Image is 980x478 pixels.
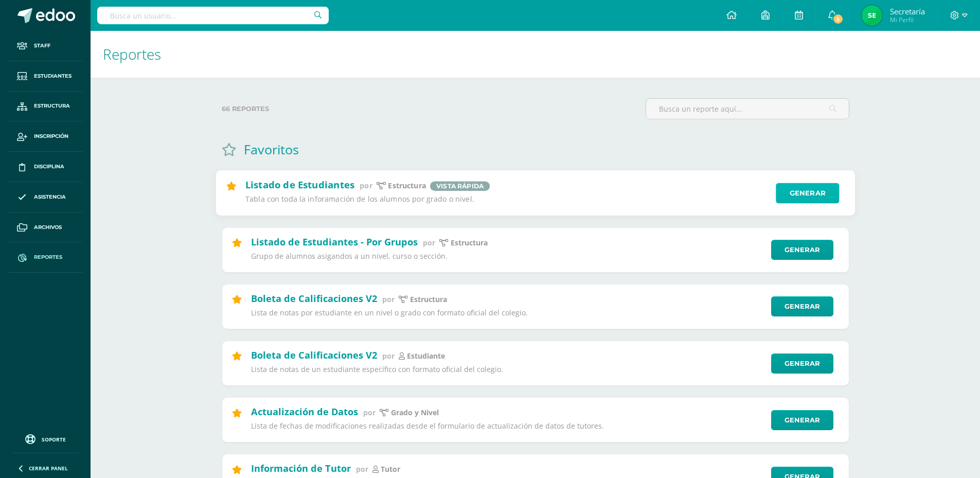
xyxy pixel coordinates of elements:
[103,44,161,64] span: Reportes
[251,462,351,474] h2: Información de Tutor
[251,292,377,305] h2: Boleta de Calificaciones V2
[410,295,447,304] p: Estructura
[771,296,833,316] a: Generar
[251,308,764,317] p: Lista de notas por estudiante en un nivel o grado con formato oficial del colegio.
[862,5,882,26] img: bb51d92fe231030405650637fd24292c.png
[245,179,354,191] h2: Listado de Estudiantes
[244,140,299,158] h1: Favoritos
[832,13,844,25] span: 5
[776,183,839,204] a: Generar
[890,15,925,24] span: Mi Perfil
[407,351,445,361] p: estudiante
[34,253,62,261] span: Reportes
[251,252,764,261] p: Grupo de alumnos asigandos a un nivel, curso o sección.
[8,152,82,182] a: Disciplina
[771,410,833,430] a: Generar
[382,294,395,304] span: por
[34,163,64,171] span: Disciplina
[251,405,358,418] h2: Actualización de Datos
[42,436,66,443] span: Soporte
[12,432,78,446] a: Soporte
[363,408,376,417] span: por
[34,193,66,201] span: Asistencia
[8,182,82,213] a: Asistencia
[34,223,62,232] span: Archivos
[360,181,372,190] span: por
[29,465,68,472] span: Cerrar panel
[771,353,833,374] a: Generar
[391,408,439,417] p: Grado y Nivel
[8,121,82,152] a: Inscripción
[34,42,50,50] span: Staff
[430,182,489,191] span: Vista rápida
[97,7,329,24] input: Busca un usuario...
[646,99,849,119] input: Busca un reporte aquí...
[388,181,425,191] p: estructura
[245,194,769,204] p: Tabla con toda la inforamación de los alumnos por grado o nivel.
[8,31,82,61] a: Staff
[8,213,82,243] a: Archivos
[8,61,82,92] a: Estudiantes
[222,98,637,119] label: 66 reportes
[382,351,395,361] span: por
[251,236,418,248] h2: Listado de Estudiantes - Por Grupos
[8,92,82,122] a: Estructura
[34,72,72,80] span: Estudiantes
[34,132,68,140] span: Inscripción
[8,242,82,273] a: Reportes
[34,102,70,110] span: Estructura
[890,6,925,16] span: Secretaría
[251,421,764,431] p: Lista de fechas de modificaciones realizadas desde el formulario de actualización de datos de tut...
[251,365,764,374] p: Lista de notas de un estudiante específico con formato oficial del colegio.
[771,240,833,260] a: Generar
[423,238,435,247] span: por
[251,349,377,361] h2: Boleta de Calificaciones V2
[356,464,368,474] span: por
[451,238,488,247] p: estructura
[381,465,400,474] p: Tutor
